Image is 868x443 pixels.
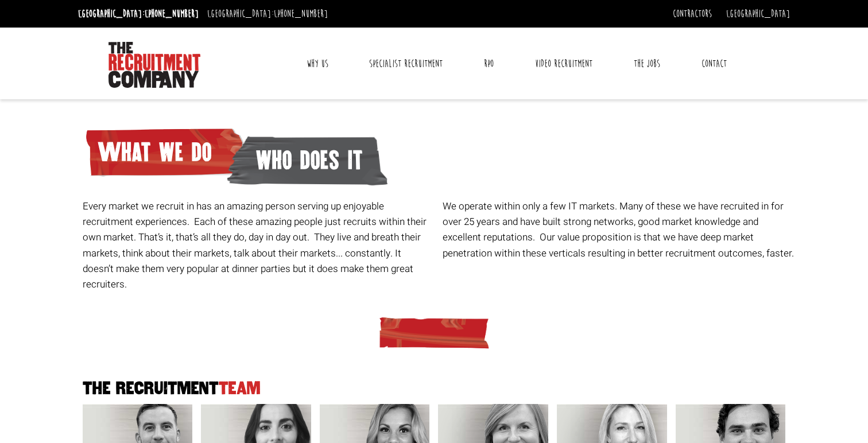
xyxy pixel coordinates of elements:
[75,5,201,23] li: [GEOGRAPHIC_DATA]:
[108,42,200,88] img: The Recruitment Company
[475,49,502,78] a: RPO
[792,246,794,261] span: .
[298,49,337,78] a: Why Us
[274,7,328,20] a: [PHONE_NUMBER]
[693,49,735,78] a: Contact
[443,199,795,261] p: We operate within only a few IT markets. Many of these we have recruited in for over 25 years and...
[83,199,435,292] p: Every market we recruit in has an amazing person serving up enjoyable recruitment experiences. Ea...
[204,5,331,23] li: [GEOGRAPHIC_DATA]:
[78,380,790,398] h2: The Recruitment
[673,7,712,20] a: Contractors
[145,7,199,20] a: [PHONE_NUMBER]
[625,49,669,78] a: The Jobs
[526,49,601,78] a: Video Recruitment
[726,7,790,20] a: [GEOGRAPHIC_DATA]
[361,49,451,78] a: Specialist Recruitment
[219,379,261,398] span: Team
